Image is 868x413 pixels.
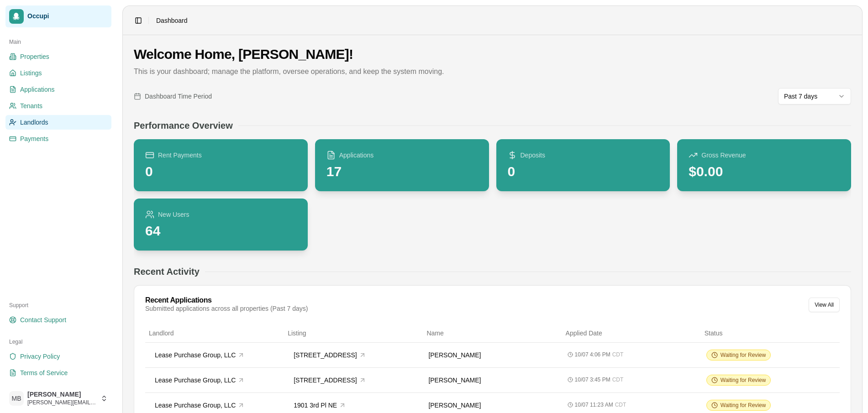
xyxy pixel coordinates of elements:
[20,368,68,377] span: Terms of Service
[809,298,840,312] button: View All
[612,376,624,383] span: CDT
[145,304,308,313] div: Submitted applications across all properties (Past 7 days)
[289,373,370,387] button: [STREET_ADDRESS]
[27,399,97,406] span: [PERSON_NAME][EMAIL_ADDRESS][DOMAIN_NAME]
[721,402,766,409] span: Waiting for Review
[426,329,443,337] span: Name
[428,351,481,359] span: [PERSON_NAME]
[294,401,337,410] span: 1901 3rd Pl NE
[134,119,233,132] h2: Performance Overview
[5,49,111,64] a: Properties
[155,401,236,410] span: Lease Purchase Group, LLC
[566,329,602,337] span: Applied Date
[20,52,49,61] span: Properties
[326,163,374,180] div: 17
[5,335,111,349] div: Legal
[20,352,60,361] span: Privacy Policy
[156,16,188,25] span: Dashboard
[705,329,723,337] span: Status
[20,315,66,324] span: Contact Support
[615,401,626,408] span: CDT
[134,265,200,278] h2: Recent Activity
[5,313,111,327] a: Contact Support
[151,373,249,387] button: Lease Purchase Group, LLC
[149,329,174,337] span: Landlord
[5,387,111,409] button: MB[PERSON_NAME][PERSON_NAME][EMAIL_ADDRESS][DOMAIN_NAME]
[5,366,111,380] a: Terms of Service
[20,134,48,143] span: Payments
[428,376,481,384] span: [PERSON_NAME]
[134,66,851,77] p: This is your dashboard; manage the platform, oversee operations, and keep the system moving.
[701,151,746,160] span: Gross Revenue
[5,99,111,113] a: Tenants
[289,348,370,362] button: [STREET_ADDRESS]
[294,350,357,360] span: [STREET_ADDRESS]
[5,349,111,364] a: Privacy Policy
[289,398,350,412] button: 1901 3rd Pl NE
[721,376,766,384] span: Waiting for Review
[145,92,212,101] span: Dashboard Time Period
[508,163,545,180] div: 0
[575,376,610,383] span: 10/07 3:45 PM
[339,151,374,160] span: Applications
[294,376,357,385] span: [STREET_ADDRESS]
[721,351,766,359] span: Waiting for Review
[5,82,111,97] a: Applications
[575,401,613,408] span: 10/07 11:23 AM
[689,163,746,180] div: $0.00
[521,151,545,160] span: Deposits
[27,12,108,21] span: Occupi
[428,402,481,409] span: [PERSON_NAME]
[20,85,55,94] span: Applications
[151,398,249,412] button: Lease Purchase Group, LLC
[145,163,202,180] div: 0
[612,351,624,358] span: CDT
[134,46,851,63] h1: Welcome Home, [PERSON_NAME]!
[9,391,24,406] span: MB
[145,297,308,304] div: Recent Applications
[156,16,188,25] nav: breadcrumb
[20,101,42,110] span: Tenants
[155,376,236,385] span: Lease Purchase Group, LLC
[158,210,189,219] span: New Users
[155,350,236,360] span: Lease Purchase Group, LLC
[5,5,111,27] a: Occupi
[5,66,111,80] a: Listings
[151,348,249,362] button: Lease Purchase Group, LLC
[158,151,202,160] span: Rent Payments
[145,223,189,239] div: 64
[5,298,111,313] div: Support
[27,391,97,399] span: [PERSON_NAME]
[575,351,610,358] span: 10/07 4:06 PM
[5,131,111,146] a: Payments
[20,118,48,127] span: Landlords
[20,68,42,78] span: Listings
[5,35,111,49] div: Main
[288,329,306,337] span: Listing
[5,115,111,130] a: Landlords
